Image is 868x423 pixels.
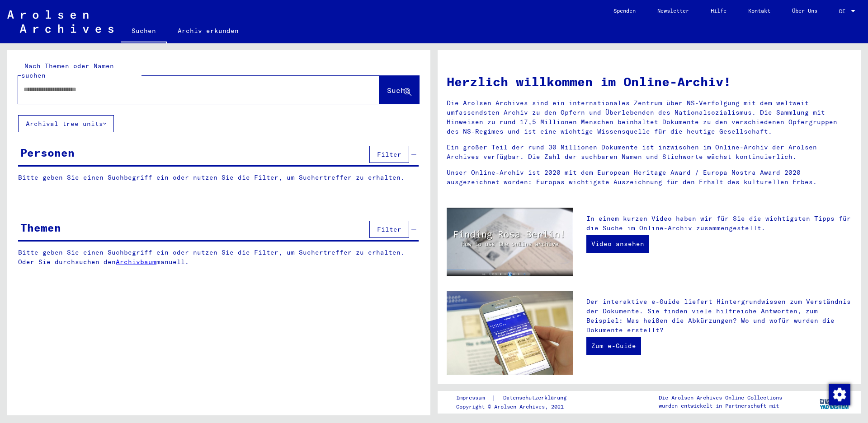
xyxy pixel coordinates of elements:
img: Arolsen_neg.svg [7,10,113,33]
p: Der interaktive e-Guide liefert Hintergrundwissen zum Verständnis der Dokumente. Sie finden viele... [586,297,852,335]
button: Filter [369,146,409,163]
a: Archiv erkunden [167,20,250,42]
button: Archival tree units [18,115,114,132]
img: Zustimmung ändern [829,384,850,405]
a: Archivbaum [116,258,156,266]
p: Ein großer Teil der rund 30 Millionen Dokumente ist inzwischen im Online-Archiv der Arolsen Archi... [447,143,852,162]
span: DE [839,8,849,14]
h1: Herzlich willkommen im Online-Archiv! [447,72,852,91]
p: In einem kurzen Video haben wir für Sie die wichtigsten Tipps für die Suche im Online-Archiv zusa... [586,214,852,233]
span: Filter [377,150,401,158]
a: Video ansehen [586,235,649,253]
div: Zustimmung ändern [828,383,850,405]
p: Bitte geben Sie einen Suchbegriff ein oder nutzen Sie die Filter, um Suchertreffer zu erhalten. [18,173,419,182]
span: Suche [387,86,410,95]
p: wurden entwickelt in Partnerschaft mit [659,402,782,410]
span: Filter [377,225,401,233]
p: Bitte geben Sie einen Suchbegriff ein oder nutzen Sie die Filter, um Suchertreffer zu erhalten. O... [18,248,419,267]
p: Die Arolsen Archives sind ein internationales Zentrum über NS-Verfolgung mit dem weltweit umfasse... [447,98,852,136]
div: Themen [20,219,61,236]
img: video.jpg [447,208,573,276]
p: Die Arolsen Archives Online-Collections [659,394,782,402]
a: Impressum [456,393,492,403]
mat-label: Nach Themen oder Namen suchen [21,62,114,79]
div: | [456,393,577,403]
a: Suchen [121,20,167,43]
img: yv_logo.png [818,390,852,413]
img: eguide.jpg [447,291,573,375]
a: Zum e-Guide [586,337,641,355]
p: Unser Online-Archiv ist 2020 mit dem European Heritage Award / Europa Nostra Award 2020 ausgezeic... [447,168,852,187]
a: Datenschutzerklärung [496,393,577,403]
p: Copyright © Arolsen Archives, 2021 [456,403,577,411]
button: Suche [379,76,419,104]
div: Personen [20,144,75,161]
button: Filter [369,221,409,238]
